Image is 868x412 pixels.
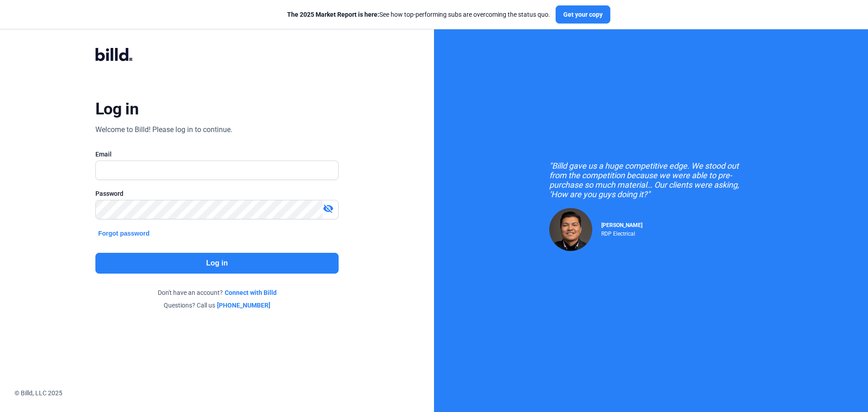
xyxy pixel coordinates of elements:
button: Forgot password [95,228,152,238]
div: See how top-performing subs are overcoming the status quo. [287,10,550,19]
mat-icon: visibility_off [323,203,334,214]
div: "Billd gave us a huge competitive edge. We stood out from the competition because we were able to... [549,161,753,199]
button: Log in [95,253,339,274]
span: The 2025 Market Report is here: [287,11,379,18]
div: Questions? Call us [95,301,339,310]
button: Get your copy [556,5,610,24]
a: [PHONE_NUMBER] [217,301,270,310]
div: Log in [95,99,138,119]
div: Email [95,150,339,159]
div: Don't have an account? [95,288,339,297]
div: Password [95,189,339,198]
a: Connect with Billd [225,288,277,297]
div: RDP Electrical [601,228,642,237]
img: Raul Pacheco [549,208,592,251]
div: Welcome to Billd! Please log in to continue. [95,124,232,135]
span: [PERSON_NAME] [601,222,642,228]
